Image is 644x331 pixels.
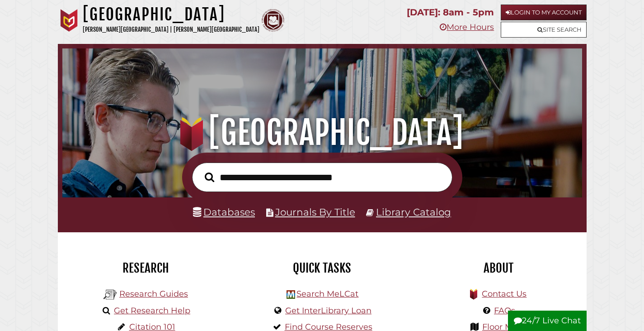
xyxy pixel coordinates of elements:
img: Calvin Theological Seminary [262,9,284,32]
p: [PERSON_NAME][GEOGRAPHIC_DATA] | [PERSON_NAME][GEOGRAPHIC_DATA] [83,24,259,35]
img: Hekman Library Logo [103,288,117,302]
button: Search [200,170,219,185]
a: Contact Us [482,289,526,299]
a: Library Catalog [376,206,451,218]
a: Research Guides [119,289,188,299]
h2: Quick Tasks [241,260,404,276]
a: Search MeLCat [296,289,358,299]
h1: [GEOGRAPHIC_DATA] [83,5,259,24]
a: Journals By Title [275,206,355,218]
i: Search [205,172,214,182]
a: Get InterLibrary Loan [285,306,371,316]
h1: [GEOGRAPHIC_DATA] [72,113,572,153]
a: FAQs [494,306,515,316]
h2: Research [65,260,227,276]
a: Site Search [501,22,587,38]
h2: About [417,260,580,276]
a: More Hours [440,22,494,32]
p: [DATE]: 8am - 5pm [407,5,494,20]
a: Login to My Account [501,5,587,20]
a: Databases [193,206,255,218]
img: Calvin University [58,9,80,32]
img: Hekman Library Logo [287,290,295,299]
a: Get Research Help [114,306,190,316]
